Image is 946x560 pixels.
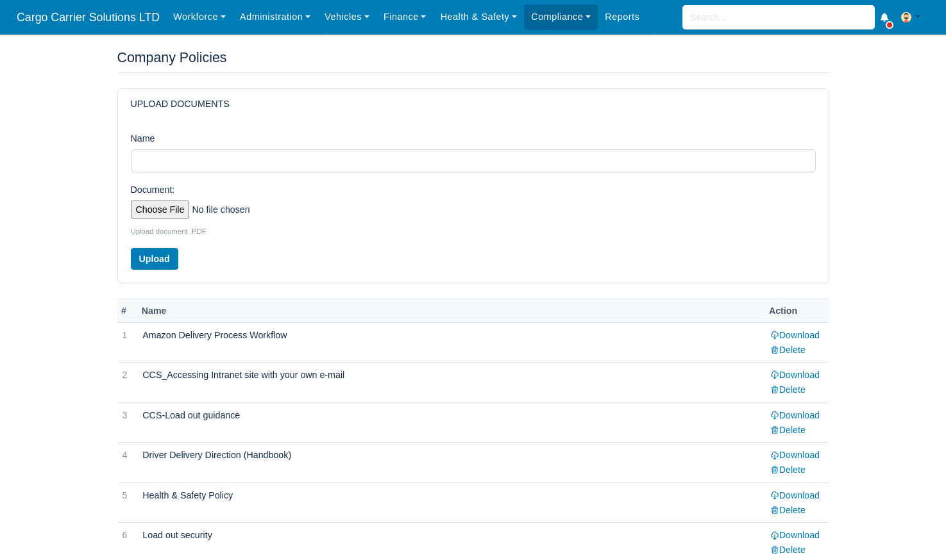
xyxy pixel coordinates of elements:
a: Compliance [524,4,598,29]
td: CCS_Accessing Intranet site with your own e-mail [137,363,764,403]
a: Administration [233,4,317,29]
a: Finance [376,4,434,29]
small: Upload document .PDF [131,227,207,235]
th: Action [765,299,829,323]
button: Upload [131,248,178,270]
a: Reports [598,4,646,29]
th: Name [137,299,764,323]
a: Delete [770,465,806,475]
a: Download [770,370,820,380]
div: Upload Documents [118,89,829,119]
td: CCS-Load out guidance [137,402,764,443]
label: Document: [131,183,175,197]
a: Health & Safety [434,4,525,29]
h4: Company Policies [117,50,829,73]
a: Cargo Carrier Solutions LTD [10,5,166,30]
td: 1 [117,322,138,363]
a: Download [770,450,820,460]
td: Driver Delivery Direction (Handbook) [137,443,764,483]
a: Vehicles [317,4,376,29]
a: Workforce [166,4,233,29]
th: # [117,299,138,323]
a: Delete [770,545,806,555]
a: Download [770,530,820,540]
a: Delete [770,425,806,435]
input: Search... [682,5,875,29]
a: Download [770,490,820,500]
a: Download [770,330,820,340]
td: Health & Safety Policy [137,482,764,523]
iframe: Chat Widget [882,498,946,560]
td: Amazon Delivery Process Workflow [137,322,764,363]
td: 4 [117,443,138,483]
td: 5 [117,482,138,523]
label: Name [131,131,155,146]
a: Delete [770,345,806,355]
td: 2 [117,363,138,403]
span: Cargo Carrier Solutions LTD [10,4,166,30]
a: Delete [770,384,806,395]
a: Download [770,410,820,420]
td: 3 [117,402,138,443]
a: Delete [770,505,806,515]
